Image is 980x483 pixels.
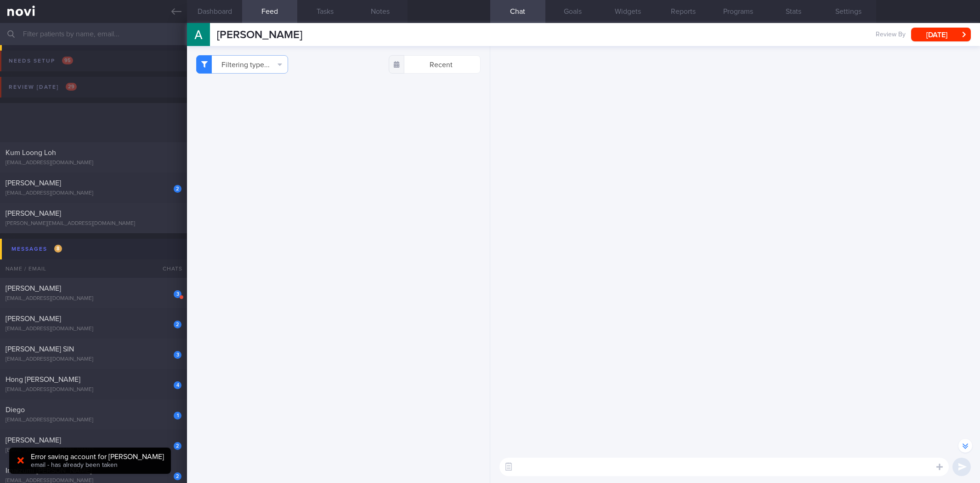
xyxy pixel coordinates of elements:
div: 2 [174,442,181,450]
span: [PERSON_NAME] SIN [6,345,74,353]
div: 3 [174,290,181,298]
div: 4 [174,381,181,389]
span: email - has already been taken [31,462,118,468]
div: Review [DATE] [6,81,79,93]
span: Hong [PERSON_NAME] [6,376,80,383]
button: Filtering type... [196,55,288,74]
button: [DATE] [911,28,971,41]
div: Messages [9,243,64,255]
div: [EMAIL_ADDRESS][DOMAIN_NAME] [6,326,181,333]
div: 2 [174,321,181,328]
span: 29 [66,83,77,91]
span: 8 [54,245,62,253]
span: Imaizumi [PERSON_NAME] [6,467,92,474]
div: [PERSON_NAME][EMAIL_ADDRESS][DOMAIN_NAME] [6,220,181,227]
span: Diego [6,406,25,414]
span: Review By [876,31,906,39]
div: Needs setup [6,55,75,67]
div: [EMAIL_ADDRESS][DOMAIN_NAME] [6,417,181,424]
span: Kum Loong Loh [6,149,56,156]
span: [PERSON_NAME] [6,285,61,292]
span: [PERSON_NAME] [6,315,61,322]
div: 1 [174,412,181,420]
div: 3 [174,351,181,359]
div: [EMAIL_ADDRESS][DOMAIN_NAME] [6,190,181,197]
span: [PERSON_NAME] [217,29,302,40]
div: Error saving account for [PERSON_NAME] [31,452,164,461]
span: [PERSON_NAME] [6,437,61,444]
div: [EMAIL_ADDRESS][DOMAIN_NAME] [6,356,181,363]
div: Chats [150,259,187,278]
span: [PERSON_NAME] [6,179,61,187]
div: 2 [174,185,181,193]
div: [EMAIL_ADDRESS][DOMAIN_NAME] [6,160,181,167]
span: 95 [62,57,73,64]
div: [EMAIL_ADDRESS][DOMAIN_NAME] [6,447,181,454]
div: 2 [174,472,181,480]
div: [EMAIL_ADDRESS][DOMAIN_NAME] [6,386,181,393]
span: [PERSON_NAME] [6,210,61,217]
div: [EMAIL_ADDRESS][DOMAIN_NAME] [6,295,181,302]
